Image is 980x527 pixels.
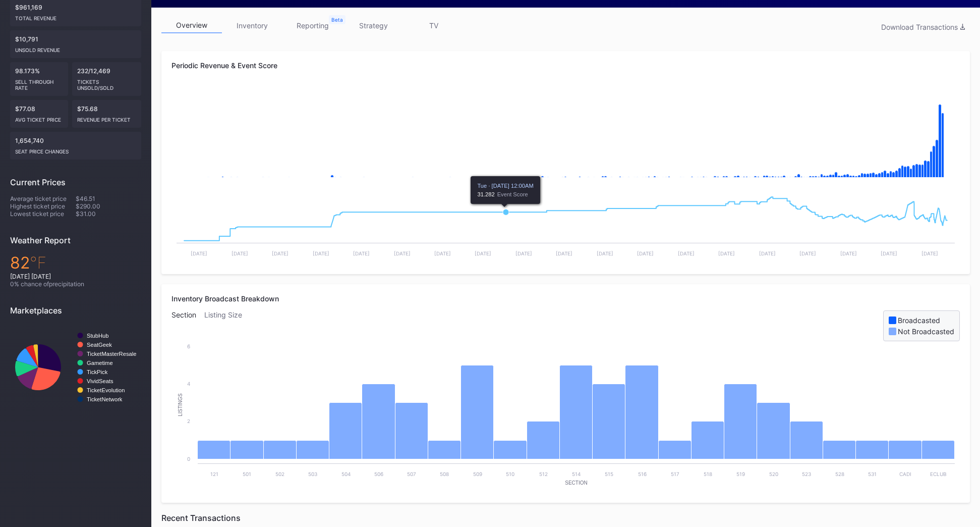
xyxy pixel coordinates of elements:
[835,471,844,477] text: 528
[87,396,123,402] text: TicketNetwork
[671,471,679,477] text: 517
[87,351,136,357] text: TicketMasterResale
[868,471,877,477] text: 531
[556,250,572,256] text: [DATE]
[565,480,587,486] text: Section
[353,250,370,256] text: [DATE]
[87,369,108,375] text: TickPick
[475,250,491,256] text: [DATE]
[171,188,960,264] svg: Chart title
[30,253,46,273] span: ℉
[87,342,112,348] text: SeatGeek
[187,343,190,349] text: 6
[539,471,548,477] text: 512
[597,250,613,256] text: [DATE]
[10,195,76,202] div: Average ticket price
[282,18,343,33] a: reporting
[921,250,938,256] text: [DATE]
[77,113,137,123] div: Revenue per ticket
[605,471,613,477] text: 515
[10,305,141,315] div: Marketplaces
[187,418,190,424] text: 2
[187,456,190,462] text: 0
[76,195,141,202] div: $46.51
[171,87,960,188] svg: Chart title
[313,250,329,256] text: [DATE]
[87,333,109,339] text: StubHub
[187,381,190,387] text: 4
[704,471,712,477] text: 518
[473,471,482,477] text: 509
[10,100,68,128] div: $77.08
[171,310,204,341] div: Section
[899,471,911,477] text: CADI
[10,323,141,411] svg: Chart title
[638,471,647,477] text: 516
[72,100,142,128] div: $75.68
[678,250,695,256] text: [DATE]
[10,273,141,280] div: [DATE] [DATE]
[191,250,207,256] text: [DATE]
[210,471,218,477] text: 121
[881,23,965,31] div: Download Transactions
[440,471,449,477] text: 508
[403,18,464,33] a: TV
[232,250,248,256] text: [DATE]
[374,471,383,477] text: 506
[718,250,735,256] text: [DATE]
[171,294,960,303] div: Inventory Broadcast Breakdown
[15,144,136,154] div: seat price changes
[15,113,63,123] div: Avg ticket price
[87,387,125,393] text: TicketEvolution
[171,61,960,70] div: Periodic Revenue & Event Score
[15,11,136,21] div: Total Revenue
[10,132,141,160] div: 1,654,740
[15,43,136,53] div: Unsold Revenue
[10,202,76,210] div: Highest ticket price
[515,250,532,256] text: [DATE]
[10,280,141,288] div: 0 % chance of precipitation
[15,75,63,91] div: Sell Through Rate
[243,471,251,477] text: 501
[840,250,857,256] text: [DATE]
[222,18,282,33] a: inventory
[204,310,250,341] div: Listing Size
[77,75,137,91] div: Tickets Unsold/Sold
[343,18,403,33] a: strategy
[802,471,811,477] text: 523
[881,250,897,256] text: [DATE]
[178,393,183,416] text: Listings
[506,471,514,477] text: 510
[308,471,317,477] text: 503
[76,202,141,210] div: $290.00
[434,250,451,256] text: [DATE]
[10,62,68,96] div: 98.173%
[10,235,141,245] div: Weather Report
[799,250,816,256] text: [DATE]
[876,20,970,34] button: Download Transactions
[161,18,222,33] a: overview
[10,253,141,273] div: 82
[171,341,960,493] svg: Chart title
[759,250,776,256] text: [DATE]
[275,471,284,477] text: 502
[161,513,970,523] div: Recent Transactions
[407,471,416,477] text: 507
[87,360,113,366] text: Gametime
[72,62,142,96] div: 232/12,469
[898,316,940,325] div: Broadcasted
[736,471,745,477] text: 519
[272,250,289,256] text: [DATE]
[930,471,947,477] text: ECLUB
[341,471,351,477] text: 504
[76,210,141,218] div: $31.00
[10,30,141,58] div: $10,791
[637,250,654,256] text: [DATE]
[898,327,954,336] div: Not Broadcasted
[87,378,113,384] text: VividSeats
[10,177,141,187] div: Current Prices
[10,210,76,218] div: Lowest ticket price
[572,471,581,477] text: 514
[394,250,411,256] text: [DATE]
[769,471,778,477] text: 520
